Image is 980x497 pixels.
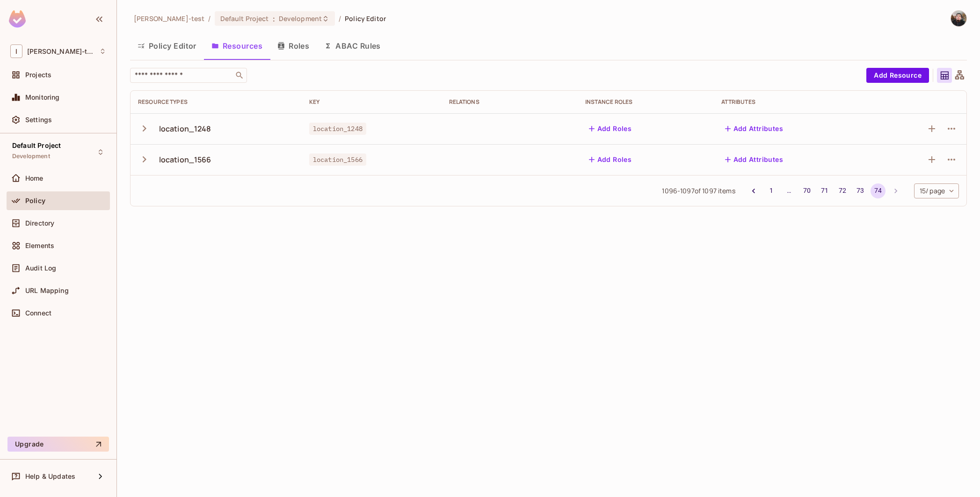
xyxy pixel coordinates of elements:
li: / [339,14,341,23]
button: Add Resource [866,68,929,83]
button: Add Attributes [721,152,787,167]
button: Add Attributes [721,121,787,136]
div: Resource Types [138,98,294,106]
span: Connect [25,309,51,317]
div: 15 / page [914,183,959,198]
button: Roles [270,34,317,58]
span: Settings [25,116,52,124]
span: Projects [25,71,51,79]
div: location_1248 [159,124,211,134]
div: … [782,186,797,195]
span: Monitoring [25,94,60,101]
span: location_1566 [309,153,366,166]
div: Key [309,98,434,106]
span: Development [12,153,50,160]
div: Relations [449,98,570,106]
button: Add Roles [585,121,636,136]
div: Instance roles [585,98,706,106]
span: Policy [25,197,45,205]
span: Elements [25,242,54,249]
span: Help & Updates [25,473,75,480]
span: Audit Log [25,264,56,272]
span: I [10,44,22,58]
span: the active workspace [134,14,204,23]
span: Home [25,175,44,182]
span: Workspace: Ignacio-test [27,48,94,55]
span: Development [279,14,322,23]
button: Policy Editor [130,34,204,58]
span: : [272,15,276,22]
button: Go to page 1 [764,183,779,198]
img: Ignacio Suarez [951,11,966,26]
button: Go to page 72 [835,183,850,198]
span: Default Project [220,14,269,23]
div: location_1566 [159,154,211,165]
span: Policy Editor [345,14,386,23]
div: Attributes [721,98,863,106]
nav: pagination navigation [745,183,905,198]
button: Upgrade [7,437,109,452]
button: page 74 [871,183,886,198]
button: Go to page 71 [817,183,832,198]
button: Add Roles [585,152,636,167]
li: / [208,14,211,23]
button: Go to previous page [746,183,761,198]
button: Resources [204,34,270,58]
span: URL Mapping [25,287,69,294]
span: location_1248 [309,123,366,135]
button: Go to page 73 [853,183,868,198]
img: SReyMgAAAABJRU5ErkJggg== [9,10,26,28]
span: Default Project [12,142,61,149]
span: 1096 - 1097 of 1097 items [662,186,735,196]
span: Directory [25,219,54,227]
button: Go to page 70 [799,183,814,198]
button: ABAC Rules [317,34,388,58]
